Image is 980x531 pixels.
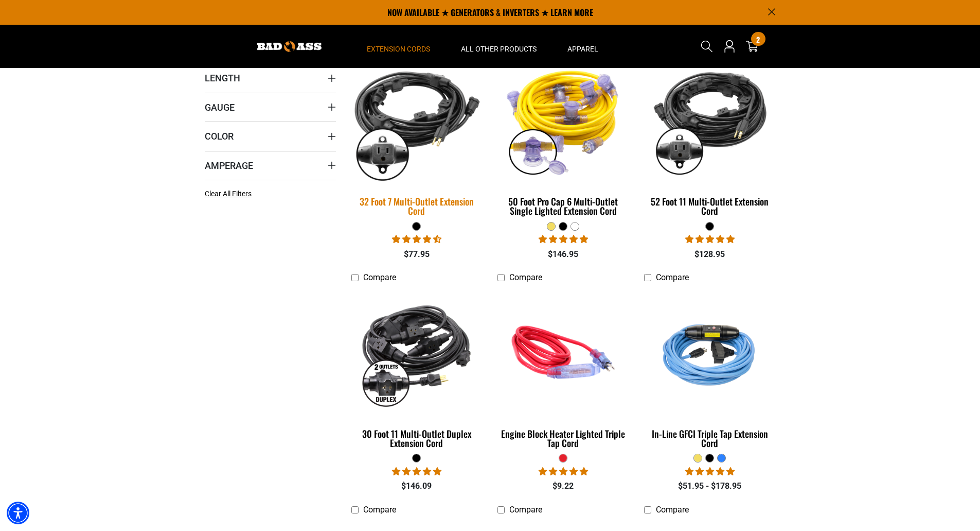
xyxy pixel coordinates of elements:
a: red Engine Block Heater Lighted Triple Tap Cord [497,288,629,454]
img: black [345,54,489,186]
summary: Extension Cords [351,25,446,68]
span: Compare [363,272,396,282]
span: 5.00 stars [392,467,441,476]
span: Compare [363,505,396,515]
a: Open this option [721,25,738,68]
a: black 52 Foot 11 Multi-Outlet Extension Cord [644,56,775,221]
img: black [352,293,482,411]
span: All Other Products [461,44,537,54]
span: Color [205,130,234,142]
div: $9.22 [497,480,629,492]
a: Clear All Filters [205,189,256,199]
span: Amperage [205,160,253,172]
a: Light Blue In-Line GFCI Triple Tap Extension Cord [644,288,775,454]
span: Extension Cords [367,44,430,54]
div: Engine Block Heater Lighted Triple Tap Cord [497,429,629,448]
div: $146.09 [351,480,483,492]
a: black 32 Foot 7 Multi-Outlet Extension Cord [351,56,483,221]
span: Apparel [567,44,598,54]
span: 2 [756,36,760,43]
div: $51.95 - $178.95 [644,480,775,492]
div: 30 Foot 11 Multi-Outlet Duplex Extension Cord [351,429,483,448]
img: black [645,61,775,179]
div: 50 Foot Pro Cap 6 Multi-Outlet Single Lighted Extension Cord [497,197,629,215]
span: Clear All Filters [205,190,252,198]
span: Compare [509,272,542,282]
span: Compare [656,272,689,282]
span: Compare [656,505,689,515]
div: 52 Foot 11 Multi-Outlet Extension Cord [644,197,775,215]
span: Gauge [205,101,235,113]
span: 5.00 stars [685,467,735,476]
div: 32 Foot 7 Multi-Outlet Extension Cord [351,197,483,215]
summary: Search [699,38,715,55]
div: Accessibility Menu [7,502,29,524]
summary: Apparel [552,25,614,68]
img: red [498,293,628,411]
a: black 30 Foot 11 Multi-Outlet Duplex Extension Cord [351,288,483,454]
summary: Color [205,122,336,150]
img: Bad Ass Extension Cords [257,41,322,52]
summary: Length [205,63,336,92]
summary: Gauge [205,93,336,122]
span: 4.68 stars [392,234,441,244]
div: $128.95 [644,248,775,261]
span: 4.95 stars [685,234,735,244]
summary: Amperage [205,151,336,180]
span: 4.80 stars [539,234,588,244]
div: $77.95 [351,248,483,261]
summary: All Other Products [446,25,552,68]
img: yellow [498,61,628,179]
div: In-Line GFCI Triple Tap Extension Cord [644,429,775,448]
span: 5.00 stars [539,467,588,476]
img: Light Blue [645,293,775,411]
div: $146.95 [497,248,629,261]
span: Length [205,72,240,84]
a: yellow 50 Foot Pro Cap 6 Multi-Outlet Single Lighted Extension Cord [497,56,629,221]
span: Compare [509,505,542,515]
